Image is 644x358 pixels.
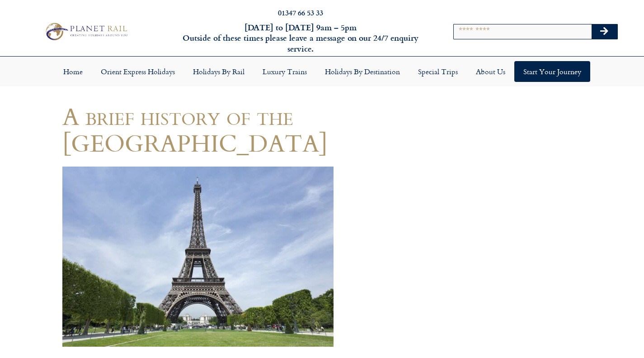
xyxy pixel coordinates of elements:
a: 01347 66 53 33 [278,7,323,18]
button: Search [592,24,618,39]
a: Holidays by Rail [184,61,254,82]
a: About Us [467,61,514,82]
h6: [DATE] to [DATE] 9am – 5pm Outside of these times please leave a message on our 24/7 enquiry serv... [174,22,427,54]
a: Luxury Trains [254,61,316,82]
a: Orient Express Holidays [92,61,184,82]
a: Special Trips [409,61,467,82]
nav: Menu [5,61,639,82]
a: Holidays by Destination [316,61,409,82]
a: Home [54,61,92,82]
h1: A brief history of the [GEOGRAPHIC_DATA] [62,103,401,156]
a: Start your Journey [514,61,590,82]
img: Planet Rail Train Holidays Logo [42,21,130,43]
